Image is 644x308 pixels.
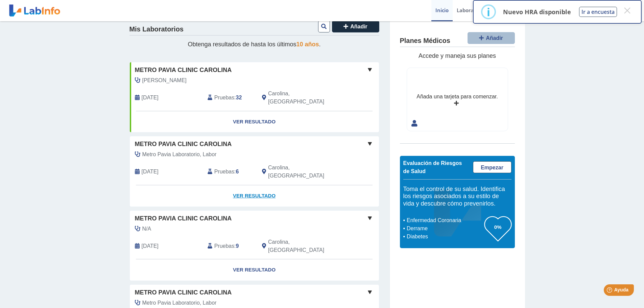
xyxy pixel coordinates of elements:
[142,94,159,102] span: 2024-04-04
[214,242,234,250] span: Pruebas
[484,223,511,231] h3: 0%
[135,66,232,75] span: Metro Pavia Clinic Carolina
[579,7,617,17] button: Ir a encuesta
[405,224,484,233] li: Derrame
[142,242,159,250] span: 2025-05-06
[129,25,184,33] h4: Mis Laboratorios
[332,21,379,32] button: Añadir
[130,185,379,207] a: Ver Resultado
[214,168,234,176] span: Pruebas
[503,8,571,16] p: Nuevo HRA disponible
[268,164,343,180] span: Carolina, PR
[487,6,490,18] div: i
[135,214,232,223] span: Metro Pavia Clinic Carolina
[236,95,242,100] b: 32
[130,259,379,281] a: Ver Resultado
[481,165,503,170] span: Empezar
[142,150,217,159] span: Metro Pavia Laboratorio, Labor
[236,243,239,249] b: 9
[188,41,320,48] span: Obtenga resultados de hasta los últimos .
[236,169,239,174] b: 6
[584,282,637,301] iframe: Help widget launcher
[202,238,257,254] div: :
[142,168,159,176] span: 2025-08-20
[473,161,511,173] a: Empezar
[142,225,151,233] span: N/A
[202,90,257,106] div: :
[202,164,257,180] div: :
[135,288,232,297] span: Metro Pavia Clinic Carolina
[130,111,379,133] a: Ver Resultado
[416,93,498,101] div: Añada una tarjeta para comenzar.
[403,160,462,174] span: Evaluación de Riesgos de Salud
[419,52,496,59] span: Accede y maneja sus planes
[468,32,515,44] button: Añadir
[621,4,633,17] button: Close this dialog
[486,35,503,41] span: Añadir
[296,41,319,48] span: 10 años
[400,37,450,45] h4: Planes Médicos
[142,76,187,85] span: Almonte, Cesar
[405,233,484,241] li: Diabetes
[268,90,343,106] span: Carolina, PR
[350,24,367,29] span: Añadir
[268,238,343,254] span: Carolina, PR
[403,186,511,208] h5: Toma el control de su salud. Identifica los riesgos asociados a su estilo de vida y descubre cómo...
[135,140,232,149] span: Metro Pavia Clinic Carolina
[142,299,217,307] span: Metro Pavia Laboratorio, Labor
[214,94,234,102] span: Pruebas
[405,216,484,224] li: Enfermedad Coronaria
